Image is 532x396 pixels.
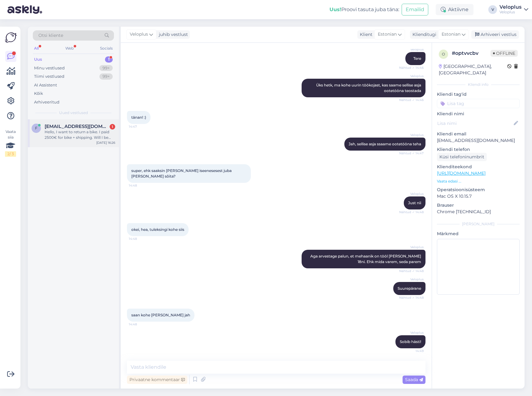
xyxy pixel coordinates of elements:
div: 99+ [99,73,113,80]
div: Tiimi vestlused [34,73,64,80]
span: Veloplus [400,330,424,335]
div: Kõik [34,90,43,97]
span: Nähtud ✓ 14:47 [399,151,424,156]
div: Klient [357,31,373,38]
span: Suurepärane [398,286,421,291]
span: Veloplus [130,31,148,38]
p: Chrome [TECHNICAL_ID] [437,209,520,215]
div: Proovi tasuta juba täna: [329,6,399,13]
span: Otsi kliente [38,32,63,39]
div: juhib vestlust [156,31,188,38]
div: [PERSON_NAME] [437,221,520,227]
span: f [35,126,37,130]
p: Operatsioonisüsteem [437,187,520,193]
div: Arhiveeritud [34,99,59,105]
span: 14:48 [129,236,152,241]
span: Veloplus [400,74,424,78]
span: Nähtud ✓ 14:46 [399,65,424,70]
span: father.clos@gmail.com [45,124,109,129]
span: okei, hea, tuleksingi kohe siis [131,227,184,232]
div: # optvvcbv [452,50,491,57]
span: Nähtud ✓ 14:48 [399,295,424,300]
p: Brauser [437,202,520,209]
div: Vaata siia [5,129,16,157]
p: Kliendi tag'id [437,91,520,98]
span: Üks hetk, ma kohe uurin töökojast, kas saame sellise asja ootetööna teostada [316,83,422,93]
p: Mac OS X 10.15.7 [437,193,520,200]
div: 1 [110,124,115,130]
div: All [33,44,40,52]
input: Lisa tag [437,99,520,108]
p: Klienditeekond [437,164,520,170]
span: Offline [491,50,518,57]
span: Saada [405,377,423,382]
p: Kliendi telefon [437,146,520,153]
span: 14:48 [129,183,152,188]
div: [GEOGRAPHIC_DATA], [GEOGRAPHIC_DATA] [439,63,507,76]
div: Arhiveeri vestlus [471,30,519,39]
p: Märkmed [437,231,520,237]
p: Kliendi nimi [437,111,520,117]
p: Vaata edasi ... [437,178,520,184]
span: Sobib hästi! [400,339,421,344]
div: Minu vestlused [34,65,65,71]
div: Klienditugi [410,31,436,38]
div: Küsi telefoninumbrit [437,153,487,161]
span: tänan! :) [131,115,146,120]
div: Kliendi info [437,82,520,87]
span: Estonian [378,31,397,38]
span: 14:48 [129,322,152,327]
span: super, ehk saaksin [PERSON_NAME] iseenesesest juba [PERSON_NAME] sõita? [131,168,233,178]
span: o [442,52,445,56]
div: 1 [105,56,113,63]
input: Lisa nimi [437,120,512,127]
div: Hello, I want to return a bike. I paid 2500€ for bike + shipping. Will I be refunded the full 250... [45,129,115,140]
span: Veloplus [400,277,424,282]
div: [DATE] 16:26 [96,140,115,145]
span: 14:49 [400,349,424,353]
span: Tere [413,56,421,61]
a: VeloplusVeloplus [499,5,528,15]
span: Nähtud ✓ 14:48 [399,210,424,214]
div: Web [64,44,75,52]
span: Veloplus [400,191,424,196]
span: Veloplus [400,245,424,249]
div: Aktiivne [436,4,473,15]
button: Emailid [402,4,428,15]
b: Uus! [329,7,341,12]
span: Uued vestlused [59,110,88,116]
span: Veloplus [400,133,424,137]
span: Nähtud ✓ 14:48 [399,269,424,273]
div: 2 / 3 [5,151,16,157]
span: Jah, sellise asja ssaame ootetööna teha [349,142,421,146]
span: Estonian [442,31,460,38]
p: [EMAIL_ADDRESS][DOMAIN_NAME] [437,137,520,144]
span: saan kohe [PERSON_NAME] jah [131,313,190,317]
a: [URL][DOMAIN_NAME] [437,170,486,176]
div: AI Assistent [34,82,57,88]
p: Kliendi email [437,131,520,137]
div: Veloplus [499,10,521,15]
div: V [488,5,497,14]
div: 99+ [99,65,113,71]
div: Privaatne kommentaar [127,376,187,384]
span: Just nii [408,200,421,205]
span: 14:47 [129,124,152,129]
div: Veloplus [499,5,521,10]
div: Uus [34,56,42,63]
span: Aga arvestage palun, et mehaanik on tööl [PERSON_NAME] 18ni. Ehk mida varem, seda parem [310,254,422,264]
span: Veloplus [400,47,424,52]
span: Nähtud ✓ 14:46 [399,98,424,102]
img: Askly Logo [5,32,17,43]
div: Socials [99,44,114,52]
